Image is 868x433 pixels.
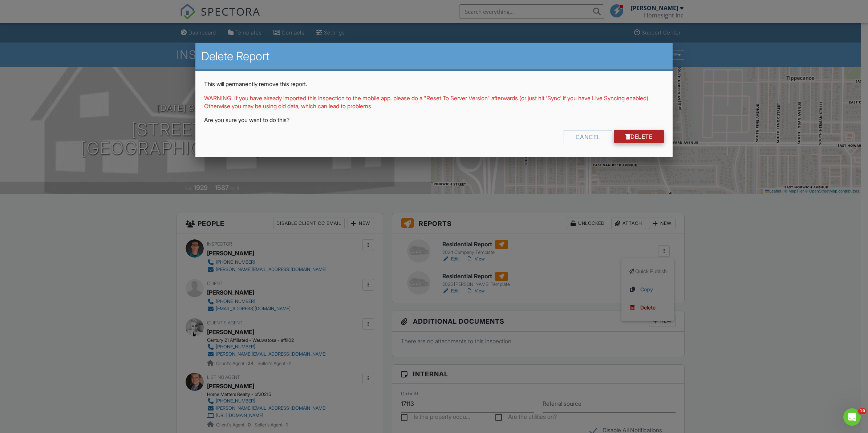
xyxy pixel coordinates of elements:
p: Are you sure you want to do this? [204,116,664,124]
div: Cancel [564,130,612,143]
iframe: Intercom live chat [843,408,861,426]
a: Delete [614,130,664,143]
p: This will permanently remove this report. [204,80,664,88]
p: WARNING: If you have already imported this inspection to the mobile app, please do a "Reset To Se... [204,94,664,110]
span: 10 [858,408,867,414]
h2: Delete Report [201,49,667,64]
